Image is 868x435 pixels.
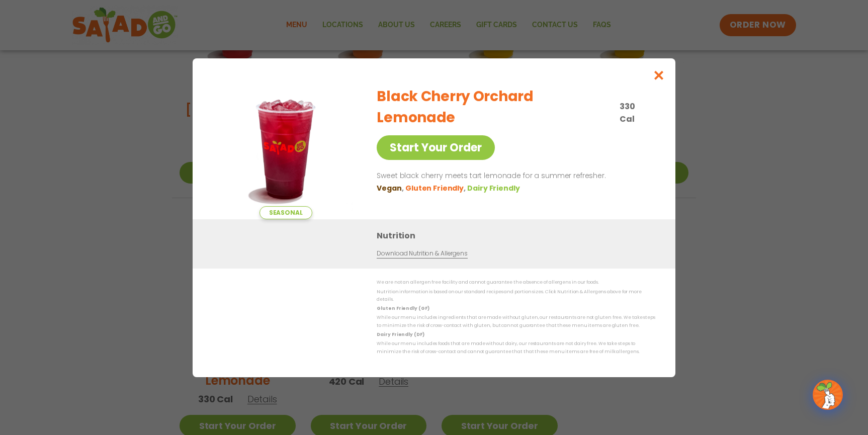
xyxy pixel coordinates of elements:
span: Seasonal [259,206,312,219]
li: Vegan [377,183,405,193]
p: Nutrition information is based on our standard recipes and portion sizes. Click Nutrition & Aller... [377,288,655,303]
h3: Nutrition [377,229,660,242]
p: 330 Cal [620,100,651,125]
img: Featured product photo for Black Cherry Orchard Lemonade [215,78,356,219]
strong: Dairy Friendly (DF) [377,331,424,337]
li: Dairy Friendly [467,183,522,193]
img: wpChatIcon [814,381,842,409]
p: While our menu includes foods that are made without dairy, our restaurants are not dairy free. We... [377,340,655,356]
p: We are not an allergen free facility and cannot guarantee the absence of allergens in our foods. [377,279,655,286]
h2: Black Cherry Orchard Lemonade [377,86,614,128]
a: Start Your Order [377,135,495,160]
li: Gluten Friendly [405,183,467,193]
p: While our menu includes ingredients that are made without gluten, our restaurants are not gluten ... [377,314,655,329]
strong: Gluten Friendly (GF) [377,305,429,311]
a: Download Nutrition & Allergens [377,249,467,258]
p: Sweet black cherry meets tart lemonade for a summer refresher. [377,170,651,182]
button: Close modal [643,58,675,92]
